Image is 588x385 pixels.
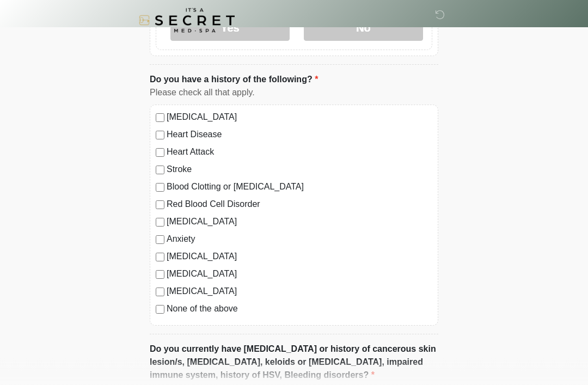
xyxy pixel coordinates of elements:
input: Red Blood Cell Disorder [156,201,164,210]
input: [MEDICAL_DATA] [156,114,164,123]
input: [MEDICAL_DATA] [156,288,164,297]
label: [MEDICAL_DATA] [167,268,432,281]
input: Heart Attack [156,149,164,157]
label: Red Blood Cell Disorder [167,198,432,211]
label: Heart Attack [167,146,432,159]
input: Heart Disease [156,131,164,140]
label: [MEDICAL_DATA] [167,285,432,298]
input: Anxiety [156,236,164,245]
label: [MEDICAL_DATA] [167,111,432,124]
label: Blood Clotting or [MEDICAL_DATA] [167,181,432,194]
label: [MEDICAL_DATA] [167,216,432,229]
input: Blood Clotting or [MEDICAL_DATA] [156,184,164,192]
label: Stroke [167,163,432,176]
label: Do you currently have [MEDICAL_DATA] or history of cancerous skin lesion/s, [MEDICAL_DATA], keloi... [150,343,438,382]
input: [MEDICAL_DATA] [156,253,164,262]
input: Stroke [156,166,164,175]
label: Heart Disease [167,129,432,142]
input: None of the above [156,305,164,314]
label: None of the above [167,303,432,316]
label: [MEDICAL_DATA] [167,250,432,264]
label: Anxiety [167,233,432,246]
input: [MEDICAL_DATA] [156,271,164,279]
input: [MEDICAL_DATA] [156,218,164,227]
img: It's A Secret Med Spa Logo [139,8,235,33]
label: Do you have a history of the following? [150,74,318,87]
div: Please check all that apply. [150,87,438,100]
